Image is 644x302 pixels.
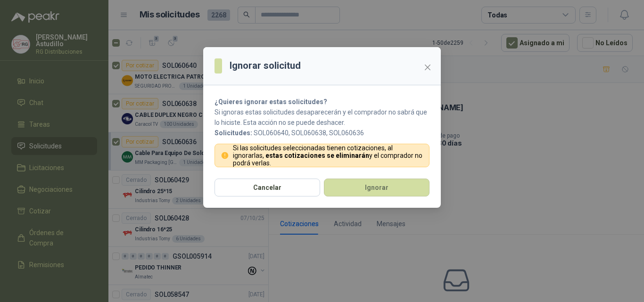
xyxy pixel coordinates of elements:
[265,152,369,159] strong: estas cotizaciones se eliminarán
[233,144,424,167] p: Si las solicitudes seleccionadas tienen cotizaciones, al ignorarlas, y el comprador no podrá verlas.
[424,64,431,71] span: close
[230,58,301,73] h3: Ignorar solicitud
[215,179,320,196] button: Cancelar
[324,179,429,196] button: Ignorar
[215,129,252,137] b: Solicitudes:
[215,128,429,138] p: SOL060640, SOL060638, SOL060636
[215,107,429,128] p: Si ignoras estas solicitudes desaparecerán y el comprador no sabrá que lo hiciste. Esta acción no...
[420,60,435,75] button: Close
[215,98,327,106] strong: ¿Quieres ignorar estas solicitudes?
